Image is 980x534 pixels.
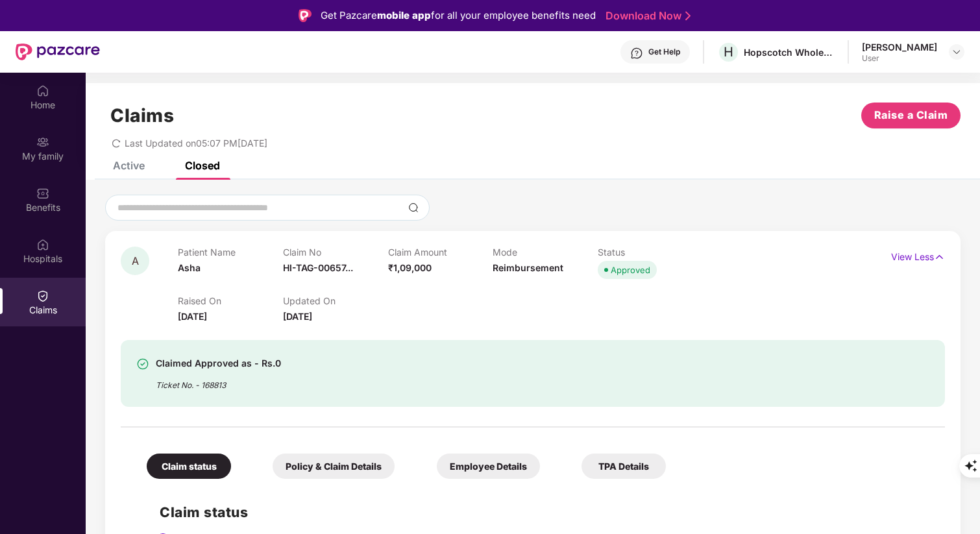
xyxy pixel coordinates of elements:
[160,502,932,523] h2: Claim status
[744,46,835,58] div: Hopscotch Wholesale Trading Private Limited
[862,53,937,64] div: User
[113,159,145,172] div: Active
[408,202,419,213] img: svg+xml;base64,PHN2ZyBpZD0iU2VhcmNoLTMyeDMyIiB4bWxucz0iaHR0cDovL3d3dy53My5vcmcvMjAwMC9zdmciIHdpZH...
[36,136,49,149] img: svg+xml;base64,PHN2ZyB3aWR0aD0iMjAiIGhlaWdodD0iMjAiIHZpZXdCb3g9IjAgMCAyMCAyMCIgZmlsbD0ibm9uZSIgeG...
[178,295,283,306] p: Raised On
[891,247,945,264] p: View Less
[862,41,937,53] div: [PERSON_NAME]
[185,159,220,172] div: Closed
[582,454,666,479] div: TPA Details
[437,454,540,479] div: Employee Details
[36,238,49,251] img: svg+xml;base64,PHN2ZyBpZD0iSG9zcGl0YWxzIiB4bWxucz0iaHR0cDovL3d3dy53My5vcmcvMjAwMC9zdmciIHdpZHRoPS...
[598,247,703,258] p: Status
[283,262,353,273] span: HI-TAG-00657...
[611,263,650,276] div: Approved
[178,247,283,258] p: Patient Name
[951,47,962,57] img: svg+xml;base64,PHN2ZyBpZD0iRHJvcGRvd24tMzJ4MzIiIHhtbG5zPSJodHRwOi8vd3d3LnczLm9yZy8yMDAwL3N2ZyIgd2...
[178,311,207,322] span: [DATE]
[147,454,231,479] div: Claim status
[156,356,281,371] div: Claimed Approved as - Rs.0
[16,43,100,60] img: New Pazcare Logo
[861,103,961,128] button: Raise a Claim
[36,84,49,97] img: svg+xml;base64,PHN2ZyBpZD0iSG9tZSIgeG1sbnM9Imh0dHA6Ly93d3cudzMub3JnLzIwMDAvc3ZnIiB3aWR0aD0iMjAiIG...
[630,47,643,60] img: svg+xml;base64,PHN2ZyBpZD0iSGVscC0zMngzMiIgeG1sbnM9Imh0dHA6Ly93d3cudzMub3JnLzIwMDAvc3ZnIiB3aWR0aD...
[178,262,201,273] span: Asha
[283,247,388,258] p: Claim No
[648,47,680,57] div: Get Help
[934,250,945,264] img: svg+xml;base64,PHN2ZyB4bWxucz0iaHR0cDovL3d3dy53My5vcmcvMjAwMC9zdmciIHdpZHRoPSIxNyIgaGVpZ2h0PSIxNy...
[125,138,267,149] span: Last Updated on 05:07 PM[DATE]
[283,295,388,306] p: Updated On
[321,8,596,23] div: Get Pazcare for all your employee benefits need
[388,262,432,273] span: ₹1,09,000
[493,247,598,258] p: Mode
[156,371,281,391] div: Ticket No. - 168813
[299,9,312,22] img: Logo
[110,104,174,127] h1: Claims
[132,256,139,267] span: A
[724,44,733,60] span: H
[36,187,49,200] img: svg+xml;base64,PHN2ZyBpZD0iQmVuZWZpdHMiIHhtbG5zPSJodHRwOi8vd3d3LnczLm9yZy8yMDAwL3N2ZyIgd2lkdGg9Ij...
[112,138,121,149] span: redo
[685,9,691,23] img: Stroke
[874,107,948,123] span: Raise a Claim
[377,9,431,21] strong: mobile app
[606,9,687,23] a: Download Now
[283,311,312,322] span: [DATE]
[273,454,395,479] div: Policy & Claim Details
[493,262,563,273] span: Reimbursement
[388,247,493,258] p: Claim Amount
[36,289,49,302] img: svg+xml;base64,PHN2ZyBpZD0iQ2xhaW0iIHhtbG5zPSJodHRwOi8vd3d3LnczLm9yZy8yMDAwL3N2ZyIgd2lkdGg9IjIwIi...
[136,358,149,370] img: svg+xml;base64,PHN2ZyBpZD0iU3VjY2Vzcy0zMngzMiIgeG1sbnM9Imh0dHA6Ly93d3cudzMub3JnLzIwMDAvc3ZnIiB3aW...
